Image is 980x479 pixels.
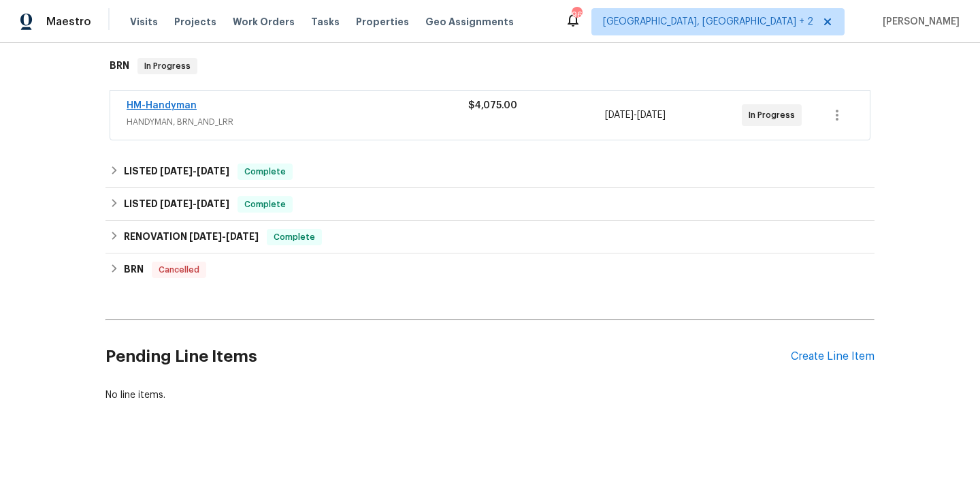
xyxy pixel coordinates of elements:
div: BRN In Progress [105,44,875,88]
div: LISTED [DATE]-[DATE]Complete [105,155,875,188]
span: [DATE] [160,166,193,176]
h6: RENOVATION [124,229,259,245]
span: [GEOGRAPHIC_DATA], [GEOGRAPHIC_DATA] + 2 [603,15,813,29]
span: - [189,232,259,241]
span: [DATE] [197,166,229,176]
span: [DATE] [189,232,222,241]
span: Geo Assignments [425,15,514,29]
span: Projects [174,15,216,29]
h6: LISTED [124,196,229,213]
div: LISTED [DATE]-[DATE]Complete [105,188,875,221]
span: $4,075.00 [468,101,517,110]
span: In Progress [749,108,800,122]
h2: Pending Line Items [105,325,791,388]
span: - [160,199,229,208]
span: Work Orders [233,15,295,29]
h6: BRN [124,262,144,278]
span: HANDYMAN, BRN_AND_LRR [127,115,468,129]
span: [DATE] [160,199,193,208]
span: Tasks [311,17,340,27]
a: HM-Handyman [127,101,197,110]
span: [DATE] [226,232,259,241]
span: [DATE] [197,199,229,208]
div: BRN Cancelled [105,253,875,286]
div: Create Line Item [791,350,875,363]
span: Cancelled [153,263,205,277]
div: RENOVATION [DATE]-[DATE]Complete [105,221,875,253]
span: [PERSON_NAME] [877,15,960,29]
span: Complete [268,230,321,244]
span: Maestro [46,15,91,29]
span: Complete [239,165,291,179]
span: Properties [356,15,409,29]
span: - [605,108,666,122]
h6: LISTED [124,164,229,180]
h6: BRN [110,58,129,74]
span: [DATE] [637,110,666,120]
div: No line items. [105,388,875,402]
span: Complete [239,198,291,211]
span: [DATE] [605,110,634,120]
div: 96 [572,8,581,22]
span: Visits [130,15,158,29]
span: - [160,166,229,176]
span: In Progress [139,59,196,73]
